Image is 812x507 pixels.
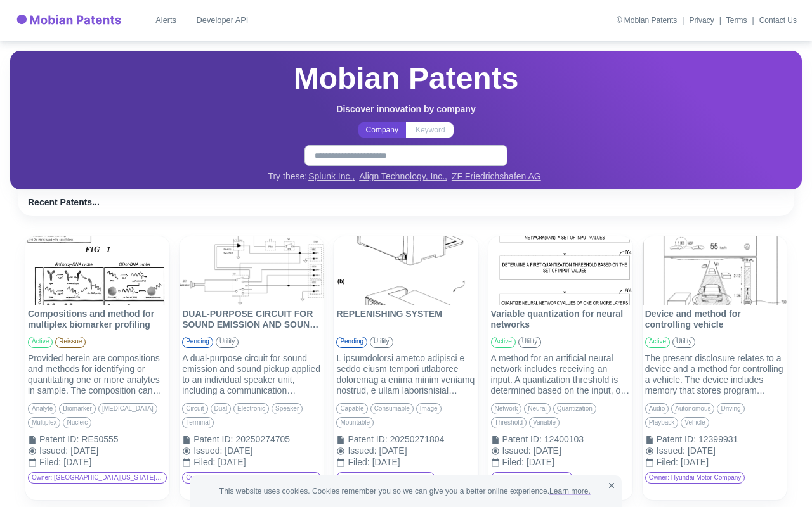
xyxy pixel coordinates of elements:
[308,171,355,182] a: Splunk Inc.
[225,446,321,456] div: [DATE]
[488,236,632,500] div: Variable quantization for neural networksVariable quantization for neural networksactiveutilityA ...
[294,58,519,99] h2: Mobian Patents
[334,236,478,472] a: REPLENISHING SYSTEMREPLENISHING SYSTEMpendingutilityL ipsumdolorsi ametco adipisci e seddo eiusm ...
[645,337,670,348] div: active
[390,434,476,445] div: 20250271804
[657,434,696,446] div: Patent ID :
[336,337,367,348] div: pending
[60,405,95,413] span: biomarker
[359,171,447,182] a: Align Technology, Inc.
[334,236,478,305] img: REPLENISHING SYSTEM
[492,405,521,413] span: network
[358,122,454,138] div: text alignment
[416,124,445,136] p: Keyword
[524,403,550,414] div: neural
[348,446,376,457] div: Issued :
[370,403,414,414] div: consumable
[235,434,321,445] div: 20250274705
[28,197,784,208] h6: Recent Patents...
[29,474,166,482] span: Owner: [GEOGRAPHIC_DATA][US_STATE] through its Center for Commercialization
[28,472,167,484] div: Owner: [GEOGRAPHIC_DATA][US_STATE] through its Center for Commercialization
[25,236,169,305] img: Compositions and method for multiplex biomarker profiling
[645,472,745,484] div: Owner: Hyundai Motor Company
[183,419,213,427] span: terminal
[337,474,435,482] span: Owner: Canon Kabushiki Kaisha
[646,405,669,413] span: audio
[672,405,714,413] span: autonomous
[183,474,320,482] span: Owner: Guangzhou OPSMEN [DOMAIN_NAME]., Ltd
[336,472,435,484] div: Owner: Canon Kabushiki Kaisha
[193,457,215,468] div: Filed :
[657,457,678,468] div: Filed :
[544,434,630,445] div: 12400103
[554,405,596,413] span: quantization
[193,446,222,457] div: Issued :
[63,457,167,468] div: [DATE]
[337,405,367,413] span: capable
[372,457,476,468] div: [DATE]
[643,236,787,472] a: Device and method for controlling vehicleDevice and method for controlling vehicleactiveutilityTh...
[39,434,79,446] div: Patent ID :
[527,457,630,468] div: [DATE]
[98,403,157,414] div: [MEDICAL_DATA]
[491,403,522,414] div: network
[218,457,321,468] div: [DATE]
[491,309,630,331] p: Variable quantization for neural networks
[646,474,745,482] span: Owner: Hyundai Motor Company
[488,236,632,305] img: Variable quantization for neural networks
[518,337,541,348] div: utility
[28,403,56,414] div: analyte
[673,338,695,346] span: utility
[182,353,321,396] div: A dual-purpose circuit for sound emission and sound pickup applied to an individual speaker unit,...
[502,434,542,446] div: Patent ID :
[63,419,91,427] span: nucleic
[39,457,61,468] div: Filed :
[336,417,374,428] div: mountable
[492,419,526,427] span: threshold
[336,309,475,331] p: REPLENISHING SYSTEM
[358,122,406,138] button: Company
[502,457,524,468] div: Filed :
[379,446,476,456] div: [DATE]
[681,457,784,468] div: [DATE]
[672,337,695,348] div: utility
[646,419,678,427] span: playback
[671,403,714,414] div: autonomous
[59,403,96,414] div: biomarker
[56,338,85,346] span: reissue
[688,446,784,456] div: [DATE]
[182,337,213,348] div: pending
[180,236,324,500] div: DUAL-PURPOSE CIRCUIT FOR SOUND EMISSION AND SOUND PICKUP APPLIED TO INDIVIDUAL SPEAKER UNITDUAL-P...
[336,353,475,396] div: L ipsumdolorsi ametco adipisci e seddo eiusm tempori utlaboree doloremag a enima minim veniamq no...
[370,338,392,346] span: utility
[268,171,307,182] span: Try these:
[492,474,572,482] span: Owner: [PERSON_NAME]
[193,434,233,446] div: Patent ID :
[759,16,797,24] a: Contact Us
[55,337,86,348] div: reissue
[28,309,167,331] p: Compositions and method for multiplex biomarker profiling
[29,338,52,346] span: active
[146,9,187,32] a: Alerts
[645,403,669,414] div: audio
[553,403,596,414] div: quantization
[182,417,214,428] div: terminal
[183,338,213,346] span: pending
[211,405,231,413] span: dual
[681,419,708,427] span: vehicle
[529,417,560,428] div: variable
[492,338,515,346] span: active
[681,417,709,428] div: vehicle
[491,472,573,484] div: Owner: [PERSON_NAME]
[99,405,157,413] span: [MEDICAL_DATA]
[25,236,169,472] a: Compositions and method for multiplex biomarker profilingCompositions and method for multiplex bi...
[617,16,678,24] div: © Mobian Patents
[25,236,169,500] div: Compositions and method for multiplex biomarker profilingCompositions and method for multiplex bi...
[717,405,743,413] span: driving
[29,419,60,427] span: multiplex
[452,171,541,182] a: ZF Friedrichshafen AG
[645,309,784,331] p: Device and method for controlling vehicle
[491,337,516,348] div: active
[272,403,303,414] div: speaker
[183,405,207,413] span: circuit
